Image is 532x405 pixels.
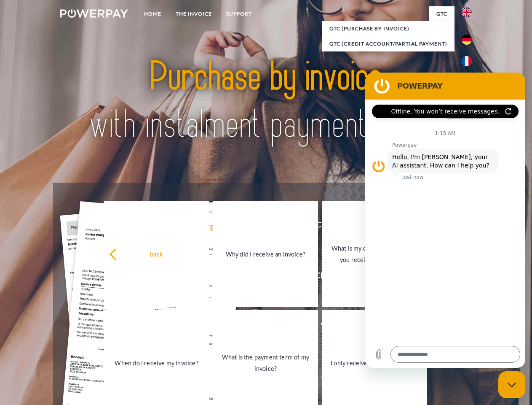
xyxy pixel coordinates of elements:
[109,357,204,368] div: When do I receive my invoice?
[60,9,128,18] img: logo-powerpay-white.svg
[462,56,472,66] img: fr
[322,201,427,307] a: What is my current balance, did you receive my payment?
[109,248,204,259] div: back
[218,351,313,374] div: What is the payment term of my invoice?
[429,6,454,22] a: GTC
[218,248,313,259] div: Why did I receive an invoice?
[327,243,422,265] div: What is my current balance, did you receive my payment?
[322,21,454,36] a: GTC (Purchase by invoice)
[168,6,219,22] a: THE INVOICE
[137,6,168,22] a: Home
[365,73,525,368] iframe: Messaging window
[462,35,472,45] img: de
[327,357,422,368] div: I only received a partial delivery
[498,371,525,398] iframe: Button to launch messaging window, conversation in progress
[80,40,452,162] img: title-powerpay_en.svg
[462,7,472,17] img: en
[219,6,259,22] a: Support
[322,36,454,51] a: GTC (Credit account/partial payment)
